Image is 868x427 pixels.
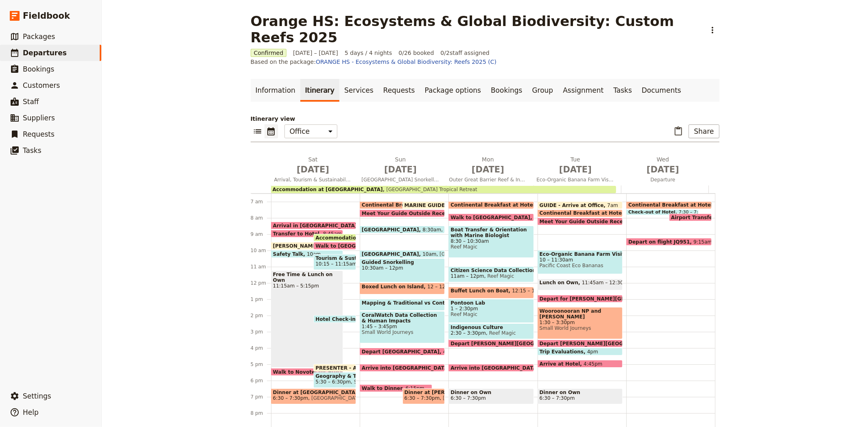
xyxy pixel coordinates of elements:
[362,227,422,232] span: [GEOGRAPHIC_DATA]
[315,316,386,322] span: Hotel Check-in Available
[251,394,271,400] div: 7 pm
[251,329,271,335] div: 3 pm
[273,223,361,228] span: Arrival in [GEOGRAPHIC_DATA]
[398,49,434,57] span: 0/26 booked
[362,312,443,324] span: CoralWatch Data Collection & Human Impacts
[626,201,711,209] div: Continental Breakfast at Hotel
[679,210,711,215] span: 7:30 – 7:45am
[538,307,623,339] div: Wooroonooran NP and [PERSON_NAME][GEOGRAPHIC_DATA]1:30 – 3:30pmSmall World Journeys
[402,388,445,404] div: Dinner at [PERSON_NAME][GEOGRAPHIC_DATA]6:30 – 7:30pm[PERSON_NAME]'s Cafe
[538,340,623,347] div: Depart [PERSON_NAME][GEOGRAPHIC_DATA]
[271,222,356,229] div: Arrival in [GEOGRAPHIC_DATA]
[315,379,351,385] span: 5:30 – 6:30pm
[538,360,623,368] div: Arrive at Hotel4:45pm
[274,163,352,176] span: [DATE]
[693,239,712,244] span: 9:15am
[360,348,445,355] div: Depart [GEOGRAPHIC_DATA]4pm
[271,250,343,258] div: Safety Talk10am
[448,213,533,221] div: Walk to [GEOGRAPHIC_DATA]
[441,49,490,57] span: 0 / 2 staff assigned
[537,163,614,176] span: [DATE]
[273,243,388,248] span: [PERSON_NAME] at [GEOGRAPHIC_DATA]
[251,115,719,123] p: Itinerary view
[587,349,598,354] span: 4pm
[313,234,356,242] div: Accommodation at [GEOGRAPHIC_DATA] [GEOGRAPHIC_DATA]
[624,163,702,176] span: [DATE]
[323,231,342,236] span: 8:45am
[626,209,699,215] div: Check-out of Hotel7:30 – 7:45am
[360,201,432,209] div: Continental Breakfast at Hotel
[584,361,602,366] span: 4:45pm
[23,33,55,41] span: Packages
[637,79,686,102] a: Documents
[360,250,445,258] div: [GEOGRAPHIC_DATA]10am[GEOGRAPHIC_DATA]
[360,384,432,392] div: Walk to Dinner6:15pm
[316,59,496,65] a: ORANGE HS - Ecosystems & Global Biodiversity: Reefs 2025 (C)
[339,79,378,102] a: Services
[23,98,39,106] span: Staff
[362,300,535,306] span: Mapping & Traditional vs Contemporary Management Activity
[251,410,271,416] div: 8 pm
[251,264,271,270] div: 11 am
[23,130,55,138] span: Requests
[448,364,533,372] div: Arrive into [GEOGRAPHIC_DATA]
[533,155,621,185] button: Tue [DATE]Eco-Organic Banana Farm Visit, [GEOGRAPHIC_DATA] & Rainforest Waterfalls
[251,345,271,351] div: 4 pm
[351,379,406,385] span: Small World Journeys
[512,288,542,297] span: 12:15 – 1pm
[540,325,621,331] span: Small World Journeys
[450,202,538,208] span: Continental Breakfast at Hotel
[582,280,631,289] span: 11:45am – 12:30pm
[271,388,356,404] div: Dinner at [GEOGRAPHIC_DATA]6:30 – 7:30pm[GEOGRAPHIC_DATA]
[448,323,533,339] div: Indigenous Culture2:30 – 3:30pmReef Magic
[360,209,445,217] div: Meet Your Guide Outside Reception & Depart
[405,386,424,391] span: 6:15pm
[450,300,531,306] span: Pontoon Lab
[271,186,617,193] div: Accommodation at [GEOGRAPHIC_DATA][GEOGRAPHIC_DATA] Tropical Retreat
[362,251,422,257] span: [GEOGRAPHIC_DATA]
[689,124,719,138] button: Share
[251,79,300,102] a: Information
[540,341,667,346] span: Depart [PERSON_NAME][GEOGRAPHIC_DATA]
[313,315,356,323] div: Hotel Check-in Available
[449,155,527,176] h2: Mon
[448,266,533,282] div: Citizen Science Data Collection & Species & Predator Identification11am – 12pmReef Magic
[540,203,608,208] span: GUIDE - Arrive at Office
[360,226,445,233] div: [GEOGRAPHIC_DATA]8:30amFitzroy Island Adventures
[251,247,271,254] div: 10 am
[626,238,711,246] div: Depart on flight JQ9519:15am
[360,258,445,282] div: Guided Snorkelling10:30am – 12pm
[439,395,500,401] span: [PERSON_NAME]'s Cafe
[450,288,512,294] span: Buffet Lunch on Boat
[404,203,499,208] span: MARINE GUIDES - Arrive at Office
[271,155,359,185] button: Sat [DATE]Arrival, Tourism & Sustainability Presentation, Free Time and Geography & The Reef Pres...
[628,239,693,244] span: Depart on flight JQ951
[441,227,506,232] span: Fitzroy Island Adventures
[345,49,392,57] span: 5 days / 4 nights
[251,280,271,286] div: 12 pm
[450,215,534,220] span: Walk to [GEOGRAPHIC_DATA]
[671,124,685,138] button: Paste itinerary item
[450,365,542,370] span: Arrive into [GEOGRAPHIC_DATA]
[443,349,454,354] span: 4pm
[484,273,514,279] span: Reef Magic
[251,231,271,237] div: 9 am
[450,312,531,317] span: Reef Magic
[671,215,745,220] span: Airport Transfer & Depart
[540,361,584,366] span: Arrive at Hotel
[271,176,355,183] span: Arrival, Tourism & Sustainability Presentation, Free Time and Geography & The Reef Presentation
[359,155,446,185] button: Sun [DATE][GEOGRAPHIC_DATA] Snorkelling & [GEOGRAPHIC_DATA]
[271,242,343,250] div: [PERSON_NAME] at [GEOGRAPHIC_DATA]
[251,13,701,46] h1: Orange HS: Ecosystems & Global Biodiversity: Custom Reefs 2025
[608,79,637,102] a: Tasks
[540,251,621,257] span: Eco-Organic Banana Farm Visit
[448,340,533,347] div: Depart [PERSON_NAME][GEOGRAPHIC_DATA]
[378,79,420,102] a: Requests
[362,163,439,176] span: [DATE]
[313,254,356,270] div: Tourism & Sustainability Presentation10:15 – 11:15am
[621,155,708,185] button: Wed [DATE]Departure
[450,325,531,330] span: Indigenous Culture
[308,395,363,401] span: [GEOGRAPHIC_DATA]
[362,329,443,335] span: Small World Journeys
[427,284,461,293] span: 12 – 12:45pm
